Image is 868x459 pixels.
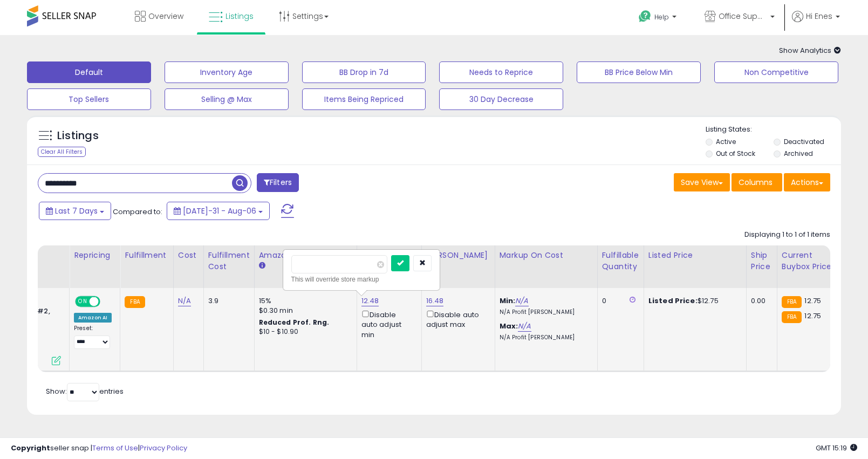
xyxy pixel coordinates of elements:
b: Min: [500,296,516,306]
span: Office Suppliers [719,11,767,22]
div: This will override store markup [291,274,432,285]
small: FBA [125,296,145,308]
button: 30 Day Decrease [439,88,563,110]
label: Archived [784,149,813,158]
div: Amazon AI [74,313,112,323]
div: Current Buybox Price [782,250,837,272]
a: N/A [515,296,528,306]
label: Out of Stock [716,149,755,158]
div: Fulfillable Quantity [602,250,639,272]
span: Show Analytics [779,45,841,56]
div: 0.00 [751,296,769,306]
a: Hi Enes [792,11,840,35]
button: Actions [784,173,830,191]
strong: Copyright [11,443,50,453]
th: The percentage added to the cost of goods (COGS) that forms the calculator for Min & Max prices. [495,245,597,288]
button: Filters [257,173,299,192]
button: Needs to Reprice [439,61,563,83]
div: Ship Price [751,250,773,272]
span: Help [654,12,669,22]
div: Markup on Cost [500,250,593,261]
div: seller snap | | [11,443,187,454]
small: FBA [782,311,802,323]
small: Amazon Fees. [259,261,265,271]
span: Hi Enes [806,11,832,22]
span: [DATE]-31 - Aug-06 [183,205,256,216]
p: Listing States: [706,125,841,135]
a: Help [630,2,687,35]
div: $10 - $10.90 [259,327,348,337]
div: $0.30 min [259,306,348,316]
label: Active [716,137,736,146]
div: Fulfillment Cost [208,250,250,272]
div: 0 [602,296,635,306]
div: $12.75 [648,296,738,306]
button: Items Being Repriced [302,88,426,110]
span: Show: entries [46,386,124,396]
div: Displaying 1 to 1 of 1 items [744,230,830,240]
div: Disable auto adjust min [361,309,413,340]
a: N/A [518,321,531,332]
button: Default [27,61,151,83]
i: Get Help [638,10,652,23]
button: BB Price Below Min [577,61,701,83]
h5: Listings [57,128,99,143]
button: Non Competitive [714,61,838,83]
a: 12.48 [361,296,379,306]
div: [PERSON_NAME] [426,250,490,261]
button: Last 7 Days [39,202,111,220]
a: 16.48 [426,296,444,306]
div: Preset: [74,325,112,349]
label: Deactivated [784,137,824,146]
span: Columns [739,177,773,188]
button: Columns [732,173,782,191]
small: FBA [782,296,802,308]
div: Repricing [74,250,115,261]
div: Amazon Fees [259,250,352,261]
span: ON [76,297,90,306]
span: Last 7 Days [55,205,98,216]
span: 2025-08-15 15:19 GMT [816,443,857,453]
b: Listed Price: [648,296,698,306]
button: Selling @ Max [165,88,289,110]
div: Listed Price [648,250,742,261]
button: Save View [674,173,730,191]
span: Listings [225,11,254,22]
b: Reduced Prof. Rng. [259,318,330,327]
a: Privacy Policy [140,443,187,453]
p: N/A Profit [PERSON_NAME] [500,309,589,316]
button: [DATE]-31 - Aug-06 [167,202,270,220]
a: Terms of Use [92,443,138,453]
p: N/A Profit [PERSON_NAME] [500,334,589,341]
span: Overview [148,11,183,22]
span: Compared to: [113,207,162,217]
span: 12.75 [804,296,821,306]
button: Top Sellers [27,88,151,110]
a: N/A [178,296,191,306]
span: 12.75 [804,311,821,321]
div: 15% [259,296,348,306]
div: 3.9 [208,296,246,306]
button: BB Drop in 7d [302,61,426,83]
span: OFF [99,297,116,306]
button: Inventory Age [165,61,289,83]
b: Max: [500,321,518,331]
div: Clear All Filters [38,147,86,157]
div: Fulfillment [125,250,168,261]
div: Cost [178,250,199,261]
div: Disable auto adjust max [426,309,487,330]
